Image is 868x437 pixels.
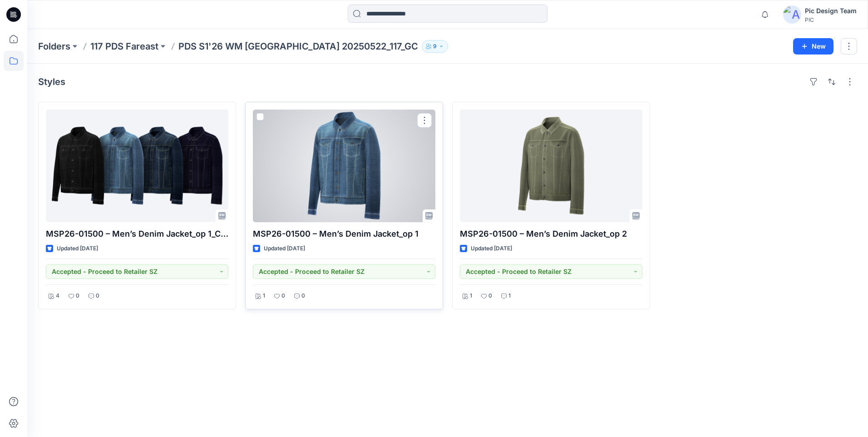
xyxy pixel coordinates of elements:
[471,244,512,253] p: Updated [DATE]
[253,228,435,240] p: MSP26-01500 – Men’s Denim Jacket_op 1
[57,244,98,253] p: Updated [DATE]
[56,291,59,301] p: 4
[422,40,448,53] button: 9
[263,291,265,301] p: 1
[793,38,833,55] button: New
[805,16,857,23] div: PIC
[508,291,511,301] p: 1
[301,291,305,301] p: 0
[805,5,857,16] div: Pic Design Team
[488,291,492,301] p: 0
[470,291,472,301] p: 1
[46,228,228,240] p: MSP26-01500 – Men’s Denim Jacket_op 1_COLORWAY
[433,41,437,51] p: 9
[281,291,285,301] p: 0
[90,40,158,53] a: 117 PDS Fareast
[253,109,435,222] a: MSP26-01500 – Men’s Denim Jacket_op 1
[460,109,642,222] a: MSP26-01500 – Men’s Denim Jacket_op 2
[783,5,801,24] img: avatar
[264,244,305,253] p: Updated [DATE]
[460,228,642,240] p: MSP26-01500 – Men’s Denim Jacket_op 2
[178,40,418,53] p: PDS S1'26 WM [GEOGRAPHIC_DATA] 20250522_117_GC
[38,40,70,53] a: Folders
[96,291,99,301] p: 0
[76,291,79,301] p: 0
[46,109,228,222] a: MSP26-01500 – Men’s Denim Jacket_op 1_COLORWAY
[38,76,65,87] h4: Styles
